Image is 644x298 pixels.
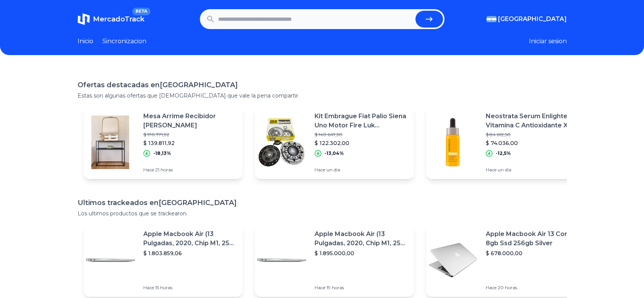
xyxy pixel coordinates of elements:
[93,15,144,23] span: MercadoTrack
[486,132,579,138] p: $ 84.612,50
[78,13,90,25] img: MercadoTrack
[315,132,408,138] p: $ 140.647,30
[143,167,237,173] p: Hace 21 horas
[315,249,408,257] p: $ 1.895.000,00
[255,106,414,179] a: Featured imageKit Embrague Fiat Palio Siena Uno Motor Fire Luk 619301500$ 140.647,30$ 122.302,00-...
[496,150,511,156] p: -12,5%
[143,112,237,130] p: Mesa Arrime Recibidor [PERSON_NAME]
[84,106,243,179] a: Featured imageMesa Arrime Recibidor [PERSON_NAME]$ 170.771,92$ 139.811,92-18,13%Hace 21 horas
[324,150,344,156] p: -13,04%
[255,233,308,287] img: Featured image
[132,8,150,15] span: BETA
[426,116,480,169] img: Featured image
[487,16,496,22] img: Argentina
[78,37,93,46] a: Inicio
[255,223,414,297] a: Featured imageApple Macbook Air (13 Pulgadas, 2020, Chip M1, 256 Gb De Ssd, 8 Gb De Ram) - Plata$...
[78,197,567,208] h1: Ultimos trackeados en [GEOGRAPHIC_DATA]
[143,249,237,257] p: $ 1.803.859,06
[486,167,579,173] p: Hace un día
[102,37,146,46] a: Sincronizacion
[315,112,408,130] p: Kit Embrague Fiat Palio Siena Uno Motor Fire Luk 619301500
[78,13,144,25] a: MercadoTrackBETA
[143,132,237,138] p: $ 170.771,92
[426,106,585,179] a: Featured imageNeostrata Serum Enlighten Vitamina C Antioxidante X 15 Ml Momento De Aplicación Día...
[486,230,579,248] p: Apple Macbook Air 13 Core I5 8gb Ssd 256gb Silver
[315,285,408,291] p: Hace 19 horas
[78,92,567,99] p: Estas son algunas ofertas que [DEMOGRAPHIC_DATA] que vale la pena compartir.
[486,249,579,257] p: $ 678.000,00
[315,230,408,248] p: Apple Macbook Air (13 Pulgadas, 2020, Chip M1, 256 Gb De Ssd, 8 Gb De Ram) - Plata
[84,223,243,297] a: Featured imageApple Macbook Air (13 Pulgadas, 2020, Chip M1, 256 Gb De Ssd, 8 Gb De Ram) - Plata$...
[498,15,567,24] span: [GEOGRAPHIC_DATA]
[315,167,408,173] p: Hace un día
[78,80,567,90] h1: Ofertas destacadas en [GEOGRAPHIC_DATA]
[143,230,237,248] p: Apple Macbook Air (13 Pulgadas, 2020, Chip M1, 256 Gb De Ssd, 8 Gb De Ram) - Plata
[153,150,171,156] p: -18,13%
[143,285,237,291] p: Hace 15 horas
[84,116,137,169] img: Featured image
[84,233,137,287] img: Featured image
[486,285,579,291] p: Hace 20 horas
[78,210,567,217] p: Los ultimos productos que se trackearon.
[143,139,237,147] p: $ 139.811,92
[486,139,579,147] p: $ 74.036,00
[529,37,567,46] button: Iniciar sesion
[486,112,579,130] p: Neostrata Serum Enlighten Vitamina C Antioxidante X 15 Ml Momento De Aplicación Día/noche Tipo [P...
[426,223,585,297] a: Featured imageApple Macbook Air 13 Core I5 8gb Ssd 256gb Silver$ 678.000,00Hace 20 horas
[487,15,567,24] button: [GEOGRAPHIC_DATA]
[426,233,480,287] img: Featured image
[255,116,308,169] img: Featured image
[315,139,408,147] p: $ 122.302,00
